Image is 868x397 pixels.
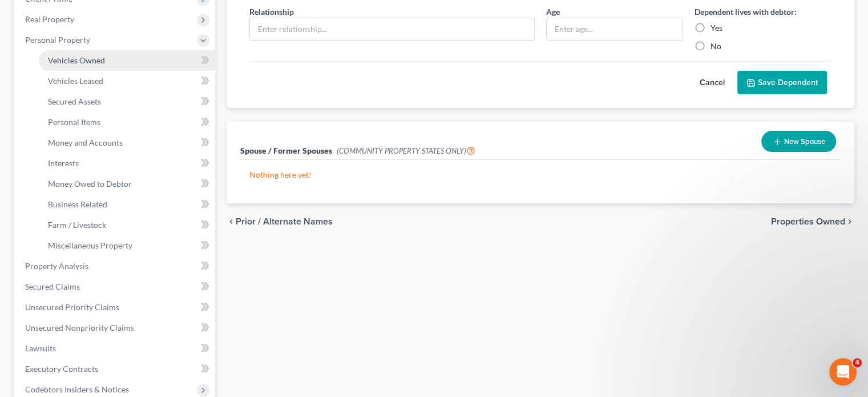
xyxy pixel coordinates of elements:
h1: Messages [84,5,146,24]
label: No [710,41,721,52]
span: Secured Assets [48,97,101,106]
span: Business Related [48,199,107,209]
img: Profile image for Lindsey [13,39,36,62]
a: Secured Claims [16,276,215,297]
div: • [DATE] [109,50,141,62]
span: Interests [48,158,79,168]
a: Interests [39,153,215,174]
a: Miscellaneous Property [39,235,215,256]
span: (COMMUNITY PROPERTY STATES ONLY) [337,146,475,155]
span: Property Analysis [25,261,88,271]
i: chevron_right [845,217,854,226]
span: Spouse / Former Spouses [240,146,332,155]
span: Messages [92,320,136,328]
span: Executory Contracts [25,364,98,374]
span: Codebtors Insiders & Notices [25,384,129,394]
span: Real Property [25,14,74,24]
a: Personal Items [39,112,215,133]
label: Dependent lives with debtor: [695,6,797,18]
label: Age [546,6,560,18]
div: [PERSON_NAME] [41,262,107,274]
a: Vehicles Leased [39,71,215,91]
div: [PERSON_NAME] [41,219,107,231]
button: Save Dependent [737,71,827,95]
span: Thanks [41,251,69,260]
button: Properties Owned chevron_right [771,217,854,226]
a: Business Related [39,194,215,215]
a: Vehicles Owned [39,50,215,71]
span: Help [181,320,199,328]
span: Lawsuits [25,343,56,353]
img: Profile image for Katie [13,166,36,189]
input: Enter age... [547,18,683,40]
a: Money and Accounts [39,133,215,153]
i: chevron_left [227,217,236,226]
a: Property Analysis [16,256,215,276]
button: chevron_left Prior / Alternate Names [227,217,333,226]
div: • [DATE] [109,219,141,231]
span: Farm / Livestock [48,220,106,230]
div: • [DATE] [109,177,141,189]
button: New Spouse [761,131,836,152]
div: • [DATE] [109,93,141,105]
button: Help [152,292,228,338]
button: Cancel [687,71,737,94]
div: • [DATE] [109,135,141,147]
span: Vehicles Owned [48,55,105,65]
div: [PERSON_NAME] [41,177,107,189]
img: Profile image for James [13,250,36,273]
a: Farm / Livestock [39,215,215,235]
input: Enter relationship... [250,18,534,40]
iframe: Intercom live chat [829,358,857,386]
span: Secured Claims [25,282,80,291]
span: Vehicles Leased [48,76,103,86]
span: Money and Accounts [48,138,123,147]
img: Profile image for Emma [13,81,36,104]
img: Profile image for James [13,208,36,231]
span: Unsecured Nonpriority Claims [25,323,134,332]
span: Miscellaneous Property [48,240,132,250]
span: Properties Owned [771,217,845,226]
a: Executory Contracts [16,359,215,379]
img: Profile image for Katie [13,123,36,146]
div: [PERSON_NAME] [41,135,107,147]
a: Money Owed to Debtor [39,174,215,194]
span: Money Owed to Debtor [48,179,132,189]
a: Lawsuits [16,338,215,359]
span: Personal Items [48,117,100,127]
a: Unsecured Priority Claims [16,297,215,318]
span: Unsecured Priority Claims [25,302,119,312]
span: Relationship [249,7,294,17]
a: Unsecured Nonpriority Claims [16,318,215,338]
button: Send us a message [53,257,176,280]
button: Messages [76,292,152,338]
span: Hi [PERSON_NAME]! This issue should be resolved now. Please let me know if you are having any add... [41,208,617,218]
div: [PERSON_NAME] [41,93,107,105]
span: Home [26,320,50,328]
span: 4 [853,358,862,367]
span: Personal Property [25,35,90,45]
p: Nothing here yet! [249,169,831,181]
div: [PERSON_NAME] [41,50,107,62]
label: Yes [710,22,722,34]
span: Prior / Alternate Names [236,217,333,226]
a: Secured Assets [39,91,215,112]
